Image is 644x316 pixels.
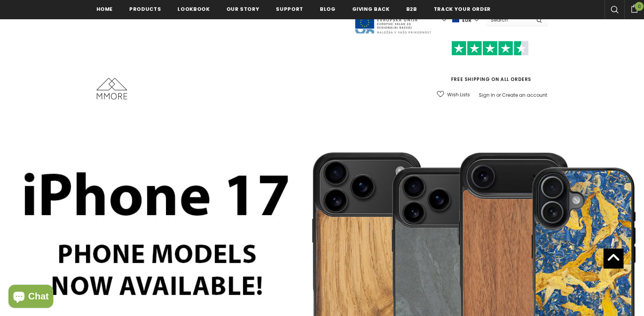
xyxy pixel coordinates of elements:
span: Home [96,5,113,13]
span: Track your order [434,5,491,13]
span: FREE SHIPPING ON ALL ORDERS [432,44,548,82]
img: Javni Razpis [354,6,431,34]
input: Search Site [486,14,531,25]
span: support [276,5,303,13]
span: 0 [635,2,644,11]
span: Our Story [226,5,260,13]
span: Blog [320,5,336,13]
span: Products [129,5,161,13]
span: or [496,92,501,98]
iframe: Customer reviews powered by Trustpilot [432,55,548,76]
a: Create an account [502,92,547,98]
img: MMORE Cases [96,78,127,99]
img: Trust Pilot Stars [451,41,529,56]
span: Giving back [352,5,390,13]
span: Wish Lists [447,91,470,99]
a: 0 [624,3,644,13]
span: Lookbook [177,5,210,13]
a: Javni Razpis [354,17,431,23]
inbox-online-store-chat: Shopify online store chat [6,285,56,310]
a: Wish Lists [437,88,470,101]
span: B2B [406,5,417,13]
span: EUR [462,17,472,24]
a: Sign In [479,92,495,98]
